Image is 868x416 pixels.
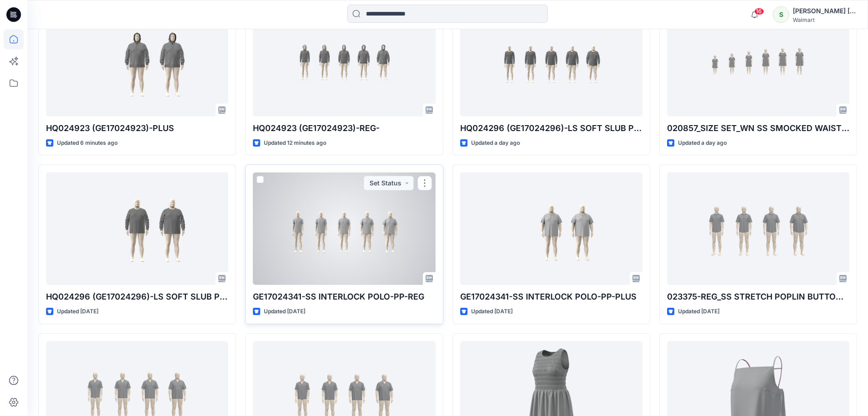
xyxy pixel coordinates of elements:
p: GE17024341-SS INTERLOCK POLO-PP-PLUS [460,290,642,303]
p: HQ024296 (GE17024296)-LS SOFT SLUB POCKET CREW-PLUS [46,290,228,303]
div: [PERSON_NAME] ​[PERSON_NAME] [793,5,857,16]
p: GE17024341-SS INTERLOCK POLO-PP-REG [253,290,435,303]
a: 020857_SIZE SET_WN SS SMOCKED WAIST DR [667,4,849,116]
p: Updated a day ago [471,138,520,148]
p: Updated [DATE] [678,307,719,316]
a: HQ024296 (GE17024296)-LS SOFT SLUB POCKET CREW-REG [460,4,642,116]
p: Updated [DATE] [264,307,305,316]
p: HQ024923 (GE17024923)-PLUS [46,122,228,135]
a: HQ024923 (GE17024923)-PLUS [46,4,228,116]
p: Updated [DATE] [471,307,513,316]
a: 023375-REG_SS STRETCH POPLIN BUTTON DOWN-20-08-25 [667,172,849,285]
p: Updated 12 minutes ago [264,138,326,148]
a: HQ024296 (GE17024296)-LS SOFT SLUB POCKET CREW-PLUS [46,172,228,285]
a: GE17024341-SS INTERLOCK POLO-PP-REG [253,172,435,285]
a: GE17024341-SS INTERLOCK POLO-PP-PLUS [460,172,642,285]
div: Walmart [793,16,857,23]
span: 16 [754,8,764,15]
div: S​ [773,6,789,23]
p: HQ024296 (GE17024296)-LS SOFT SLUB POCKET CREW-REG [460,122,642,135]
p: 020857_SIZE SET_WN SS SMOCKED WAIST DR [667,122,849,135]
a: HQ024923 (GE17024923)-REG- [253,4,435,116]
p: 023375-REG_SS STRETCH POPLIN BUTTON DOWN-20-08-25 [667,290,849,303]
p: HQ024923 (GE17024923)-REG- [253,122,435,135]
p: Updated 6 minutes ago [57,138,118,148]
p: Updated [DATE] [57,307,98,316]
p: Updated a day ago [678,138,727,148]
